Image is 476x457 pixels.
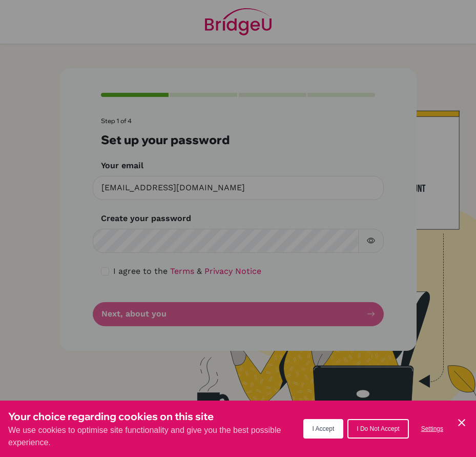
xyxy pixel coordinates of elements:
[413,420,451,438] button: Settings
[303,419,344,439] button: I Accept
[421,425,443,432] span: Settings
[313,425,335,432] span: I Accept
[456,416,468,429] button: Save and close
[347,419,408,439] button: I Do Not Accept
[8,424,303,449] p: We use cookies to optimise site functionality and give you the best possible experience.
[357,425,399,432] span: I Do Not Accept
[8,409,303,424] h3: Your choice regarding cookies on this site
